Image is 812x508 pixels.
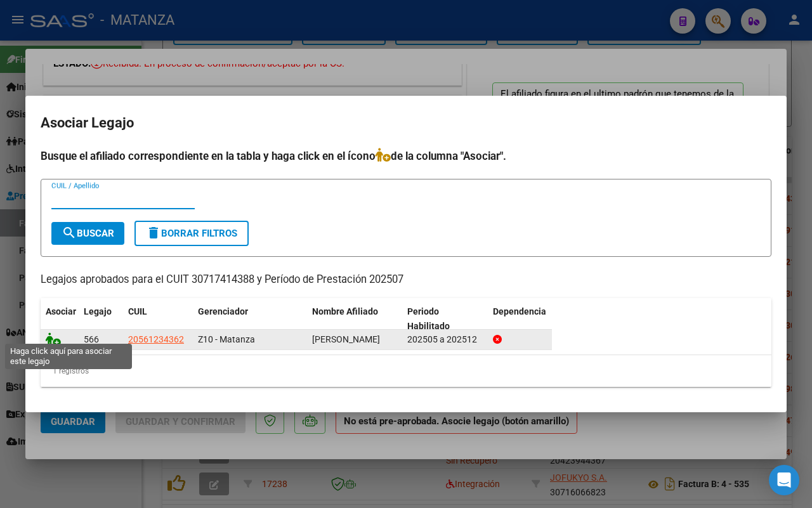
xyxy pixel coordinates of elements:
[488,298,583,340] datatable-header-cell: Dependencia
[84,334,99,344] span: 566
[198,334,255,344] span: Z10 - Matanza
[128,334,184,344] span: 20561234362
[41,272,771,288] p: Legajos aprobados para el CUIT 30717414388 y Período de Prestación 202507
[51,222,124,245] button: Buscar
[307,298,402,340] datatable-header-cell: Nombre Afiliado
[41,298,79,340] datatable-header-cell: Asociar
[41,355,771,387] div: 1 registros
[41,148,771,164] h4: Busque el afiliado correspondiente en la tabla y haga click en el ícono de la columna "Asociar".
[123,298,193,340] datatable-header-cell: CUIL
[493,306,546,316] span: Dependencia
[62,228,114,239] span: Buscar
[134,221,249,246] button: Borrar Filtros
[146,228,237,239] span: Borrar Filtros
[46,306,76,316] span: Asociar
[62,225,77,240] mat-icon: search
[402,298,488,340] datatable-header-cell: Periodo Habilitado
[407,332,483,347] div: 202505 a 202512
[193,298,307,340] datatable-header-cell: Gerenciador
[198,306,248,316] span: Gerenciador
[146,225,161,240] mat-icon: delete
[407,306,450,331] span: Periodo Habilitado
[769,465,799,495] div: Open Intercom Messenger
[41,111,771,135] h2: Asociar Legajo
[128,306,147,316] span: CUIL
[79,298,123,340] datatable-header-cell: Legajo
[84,306,112,316] span: Legajo
[312,334,380,344] span: RIOS GALO EVALOY
[312,306,378,316] span: Nombre Afiliado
